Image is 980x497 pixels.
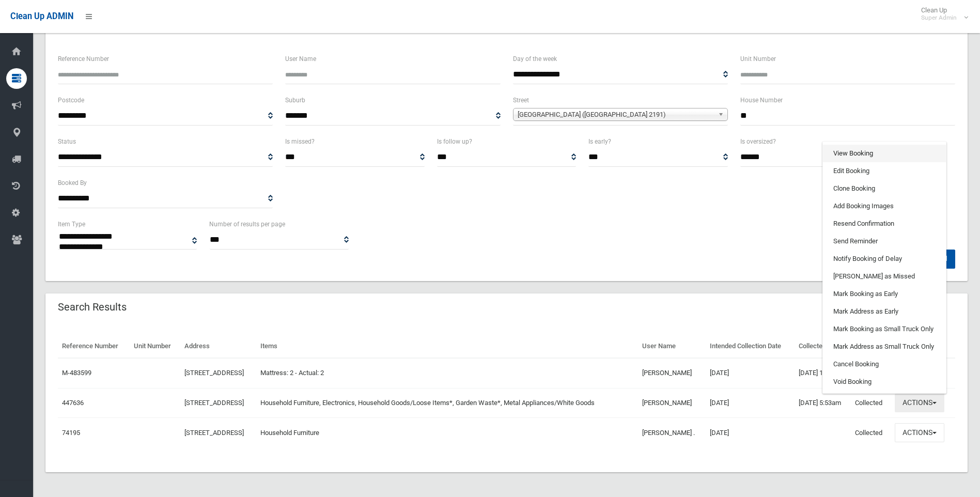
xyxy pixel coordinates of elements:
[895,394,944,413] button: Actions
[62,399,84,407] a: 447636
[823,145,946,162] a: View Booking
[285,53,316,65] label: User Name
[58,335,130,358] th: Reference Number
[823,285,946,303] a: Mark Booking as Early
[209,219,285,230] label: Number of results per page
[823,250,946,268] a: Notify Booking of Delay
[638,418,706,447] td: [PERSON_NAME] .
[823,320,946,338] a: Mark Booking as Small Truck Only
[706,335,795,358] th: Intended Collection Date
[180,335,256,358] th: Address
[706,418,795,447] td: [DATE]
[256,388,638,418] td: Household Furniture, Electronics, Household Goods/Loose Items*, Garden Waste*, Metal Appliances/W...
[58,136,76,147] label: Status
[706,358,795,388] td: [DATE]
[823,162,946,180] a: Edit Booking
[740,95,783,106] label: House Number
[130,335,180,358] th: Unit Number
[58,177,87,189] label: Booked By
[823,355,946,373] a: Cancel Booking
[823,232,946,250] a: Send Reminder
[45,297,139,317] header: Search Results
[256,418,638,447] td: Household Furniture
[256,358,638,388] td: Mattress: 2 - Actual: 2
[437,136,472,147] label: Is follow up?
[851,418,891,447] td: Collected
[706,388,795,418] td: [DATE]
[10,11,73,21] span: Clean Up ADMIN
[518,108,714,121] span: [GEOGRAPHIC_DATA] ([GEOGRAPHIC_DATA] 2191)
[823,197,946,215] a: Add Booking Images
[638,388,706,418] td: [PERSON_NAME]
[823,268,946,285] a: [PERSON_NAME] as Missed
[58,53,109,65] label: Reference Number
[62,369,91,377] a: M-483599
[795,388,851,418] td: [DATE] 5:53am
[916,6,967,22] span: Clean Up
[62,429,80,437] a: 74195
[740,53,776,65] label: Unit Number
[740,136,776,147] label: Is oversized?
[513,53,557,65] label: Day of the week
[921,14,957,22] small: Super Admin
[184,429,244,437] a: [STREET_ADDRESS]
[823,180,946,197] a: Clone Booking
[823,215,946,232] a: Resend Confirmation
[513,95,529,106] label: Street
[895,423,944,442] button: Actions
[823,373,946,391] a: Void Booking
[823,338,946,355] a: Mark Address as Small Truck Only
[638,335,706,358] th: User Name
[795,358,851,388] td: [DATE] 1:22pm
[58,95,84,106] label: Postcode
[184,399,244,407] a: [STREET_ADDRESS]
[285,95,305,106] label: Suburb
[256,335,638,358] th: Items
[285,136,315,147] label: Is missed?
[184,369,244,377] a: [STREET_ADDRESS]
[638,358,706,388] td: [PERSON_NAME]
[823,303,946,320] a: Mark Address as Early
[58,219,85,230] label: Item Type
[795,335,851,358] th: Collected At
[851,388,891,418] td: Collected
[588,136,611,147] label: Is early?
